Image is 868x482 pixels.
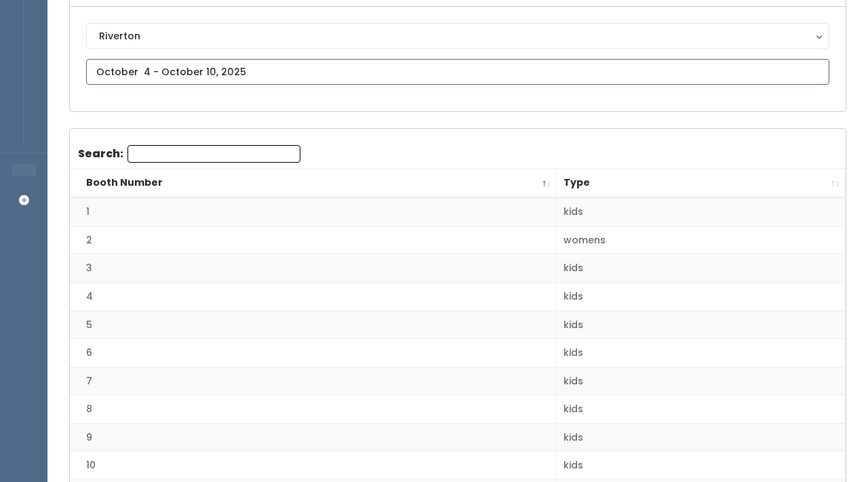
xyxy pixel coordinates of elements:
[70,395,557,424] td: 8
[70,423,557,451] td: 9
[70,197,557,226] td: 1
[70,310,557,339] td: 5
[557,226,846,254] td: womens
[70,169,557,198] th: Booth Number: activate to sort column descending
[557,339,846,367] td: kids
[557,283,846,311] td: kids
[70,226,557,254] td: 2
[557,423,846,451] td: kids
[70,254,557,283] td: 3
[557,367,846,395] td: kids
[70,283,557,311] td: 4
[557,310,846,339] td: kids
[557,197,846,226] td: kids
[557,169,846,198] th: Type: activate to sort column ascending
[557,254,846,283] td: kids
[78,145,300,163] label: Search:
[557,451,846,480] td: kids
[70,367,557,395] td: 7
[70,451,557,480] td: 10
[557,395,846,424] td: kids
[70,339,557,367] td: 6
[86,23,829,49] button: Riverton
[127,145,300,163] input: Search:
[99,28,816,43] div: Riverton
[86,59,829,85] input: October 4 - October 10, 2025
